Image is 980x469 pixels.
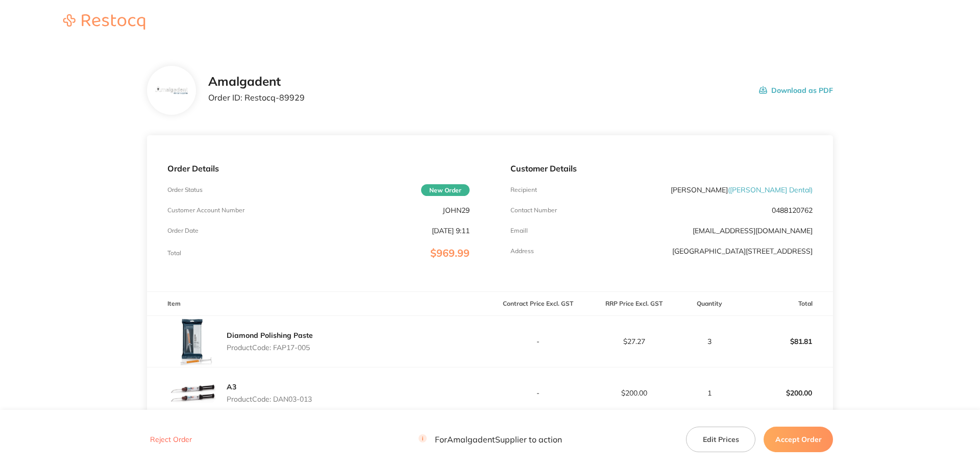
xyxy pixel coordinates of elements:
p: Product Code: FAP17-005 [227,343,313,352]
a: [EMAIL_ADDRESS][DOMAIN_NAME] [693,226,813,235]
span: New Order [421,184,470,196]
p: 1 [682,389,737,397]
p: $27.27 [586,337,681,345]
button: Reject Order [147,435,195,445]
button: Download as PDF [759,75,833,106]
p: [GEOGRAPHIC_DATA][STREET_ADDRESS] [672,247,813,255]
p: Customer Account Number [167,207,244,214]
p: 0488120762 [772,206,813,214]
a: Restocq logo [53,14,155,31]
p: Contact Number [510,207,557,214]
p: $81.81 [738,329,832,354]
th: Item [147,292,490,316]
button: Accept Order [764,427,833,452]
img: d2hneGFpNg [167,367,218,418]
p: Order Date [167,227,199,234]
p: Product Code: DAN03-013 [227,395,312,403]
a: Diamond Polishing Paste [227,331,313,340]
p: 3 [682,337,737,345]
p: Order Details [167,164,470,173]
p: Total [167,250,181,257]
img: Restocq logo [53,14,155,30]
img: YWZpNWlzZQ [167,316,218,367]
p: Order ID: Restocq- 89929 [208,93,305,102]
p: [DATE] 9:11 [432,227,470,235]
p: [PERSON_NAME] [671,186,813,194]
p: Emaill [510,227,528,234]
p: - [491,337,585,345]
th: Contract Price Excl. GST [490,292,586,316]
a: A3 [227,382,236,391]
p: Order Status [167,186,203,193]
p: Recipient [510,186,537,193]
span: ( [PERSON_NAME] Dental ) [728,185,813,194]
p: $200.00 [586,389,681,397]
button: Edit Prices [686,427,755,452]
p: Address [510,248,534,255]
p: Customer Details [510,164,813,173]
p: $200.00 [738,381,832,405]
h2: Amalgadent [208,75,305,89]
span: $969.99 [430,246,470,259]
th: Quantity [682,292,737,316]
p: JOHN29 [443,206,470,214]
img: b285Ymlzag [155,86,188,95]
p: - [491,389,585,397]
th: Total [737,292,833,316]
th: RRP Price Excl. GST [586,292,682,316]
p: For Amalgadent Supplier to action [419,435,562,445]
